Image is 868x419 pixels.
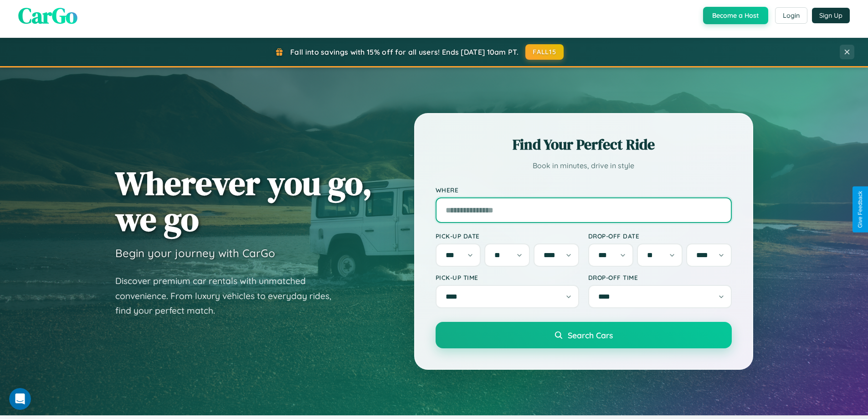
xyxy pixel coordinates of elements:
iframe: Intercom live chat [9,388,31,410]
div: Give Feedback [857,191,863,228]
button: Login [775,7,807,24]
button: Sign Up [812,8,850,23]
label: Drop-off Date [588,232,732,240]
label: Pick-up Date [436,232,579,240]
span: Search Cars [568,330,613,340]
span: Fall into savings with 15% off for all users! Ends [DATE] 10am PT. [290,47,519,57]
button: FALL15 [525,44,564,60]
label: Where [436,186,732,194]
button: Become a Host [703,7,768,24]
span: CarGo [18,0,77,31]
label: Drop-off Time [588,274,732,281]
h3: Begin your journey with CarGo [115,246,275,260]
p: Discover premium car rentals with unmatched convenience. From luxury vehicles to everyday rides, ... [115,274,343,318]
button: Search Cars [436,322,732,348]
p: Book in minutes, drive in style [436,159,732,172]
h2: Find Your Perfect Ride [436,134,732,155]
label: Pick-up Time [436,274,579,281]
h1: Wherever you go, we go [115,165,372,237]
